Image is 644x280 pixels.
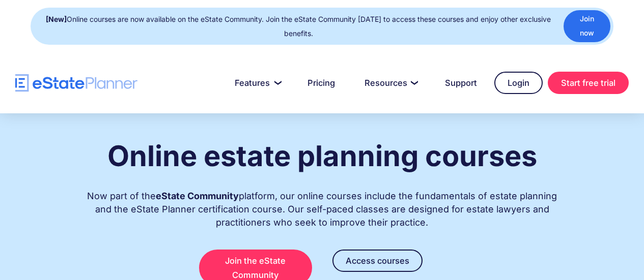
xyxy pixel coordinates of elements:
a: Features [222,73,290,93]
a: Access courses [332,250,423,272]
a: home [15,74,137,92]
a: Pricing [295,73,347,93]
a: Resources [352,73,428,93]
a: Join now [564,10,610,42]
h1: Online estate planning courses [107,140,537,172]
div: Online courses are now available on the eState Community. Join the eState Community [DATE] to acc... [41,12,556,41]
a: Start free trial [548,72,629,94]
a: Login [494,72,543,94]
strong: eState Community [156,191,239,201]
div: Now part of the platform, our online courses include the fundamentals of estate planning and the ... [83,179,562,229]
strong: [New] [46,15,67,23]
a: Support [433,73,489,93]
